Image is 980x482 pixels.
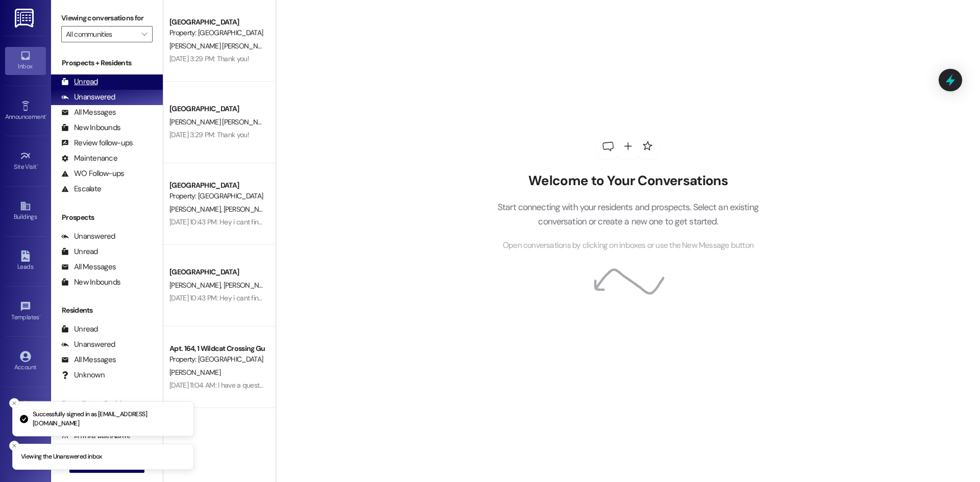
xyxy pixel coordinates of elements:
[61,277,120,288] div: New Inbounds
[61,231,115,242] div: Unanswered
[169,343,264,354] div: Apt. 164, 1 Wildcat Crossing Guarantors
[169,41,273,50] span: [PERSON_NAME] [PERSON_NAME]
[169,217,337,226] div: [DATE] 10:43 PM: Hey i cant find how to pay it on the app
[169,354,264,365] div: Property: [GEOGRAPHIC_DATA]
[33,410,185,428] p: Successfully signed in as [EMAIL_ADDRESS][DOMAIN_NAME]
[169,368,220,377] span: [PERSON_NAME]
[61,138,133,148] div: Review follow-ups
[9,398,19,409] button: Close toast
[169,104,264,114] div: [GEOGRAPHIC_DATA]
[169,17,264,28] div: [GEOGRAPHIC_DATA]
[5,247,46,275] a: Leads
[169,191,264,201] div: Property: [GEOGRAPHIC_DATA]
[61,122,120,133] div: New Inbounds
[61,354,116,365] div: All Messages
[51,58,163,68] div: Prospects + Residents
[66,26,136,42] input: All communities
[482,200,774,229] p: Start connecting with your residents and prospects. Select an existing conversation or create a n...
[5,398,46,425] a: Support
[503,239,753,252] span: Open conversations by clicking on inboxes or use the New Message button
[61,246,98,257] div: Unread
[169,281,224,290] span: [PERSON_NAME]
[39,312,41,319] span: •
[482,173,774,189] h2: Welcome to Your Conversations
[169,205,224,214] span: [PERSON_NAME]
[37,162,38,169] span: •
[61,153,117,164] div: Maintenance
[21,452,102,462] p: Viewing the Unanswered inbox
[15,9,36,28] img: ResiDesk Logo
[61,92,115,103] div: Unanswered
[61,168,124,179] div: WO Follow-ups
[141,30,147,38] i: 
[169,180,264,191] div: [GEOGRAPHIC_DATA]
[169,117,273,126] span: [PERSON_NAME] [PERSON_NAME]
[9,441,19,451] button: Close toast
[61,184,101,194] div: Escalate
[61,10,153,26] label: Viewing conversations for
[169,267,264,277] div: [GEOGRAPHIC_DATA]
[169,54,249,63] div: [DATE] 3:29 PM: Thank you!
[5,147,46,175] a: Site Visit •
[5,47,46,74] a: Inbox
[61,339,115,350] div: Unanswered
[51,305,163,316] div: Residents
[45,112,47,119] span: •
[169,293,337,302] div: [DATE] 10:43 PM: Hey i cant find how to pay it on the app
[61,107,116,118] div: All Messages
[5,197,46,225] a: Buildings
[169,28,264,38] div: Property: [GEOGRAPHIC_DATA]
[5,348,46,375] a: Account
[169,380,556,390] div: [DATE] 11:04 AM: I have a question on when rent is due. On [PERSON_NAME] portal it says nothing s...
[61,370,105,380] div: Unknown
[223,281,277,290] span: [PERSON_NAME]
[223,205,277,214] span: [PERSON_NAME]
[61,324,98,335] div: Unread
[61,262,116,272] div: All Messages
[169,130,249,139] div: [DATE] 3:29 PM: Thank you!
[5,298,46,325] a: Templates •
[51,212,163,223] div: Prospects
[61,77,98,87] div: Unread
